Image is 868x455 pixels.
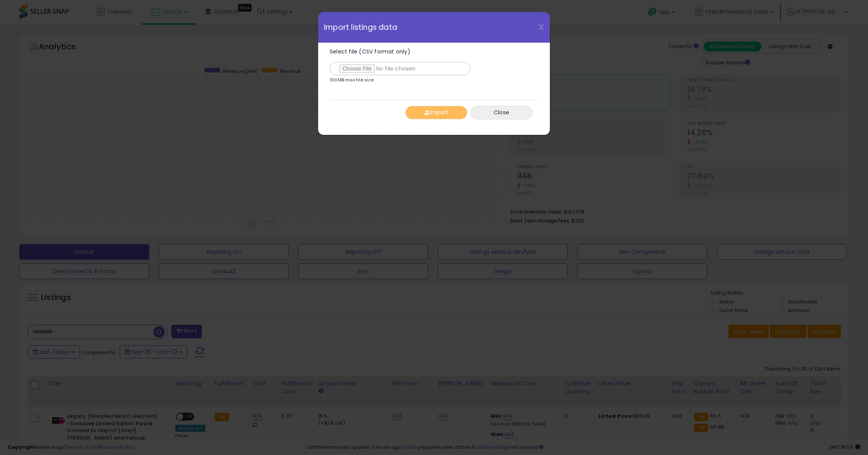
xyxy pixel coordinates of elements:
[405,106,467,119] button: Import
[470,106,532,119] button: Close
[324,24,397,31] span: Import listings data
[330,48,410,55] span: Select file (CSV format only)
[539,22,544,33] span: X
[330,78,374,82] p: 100MB max file size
